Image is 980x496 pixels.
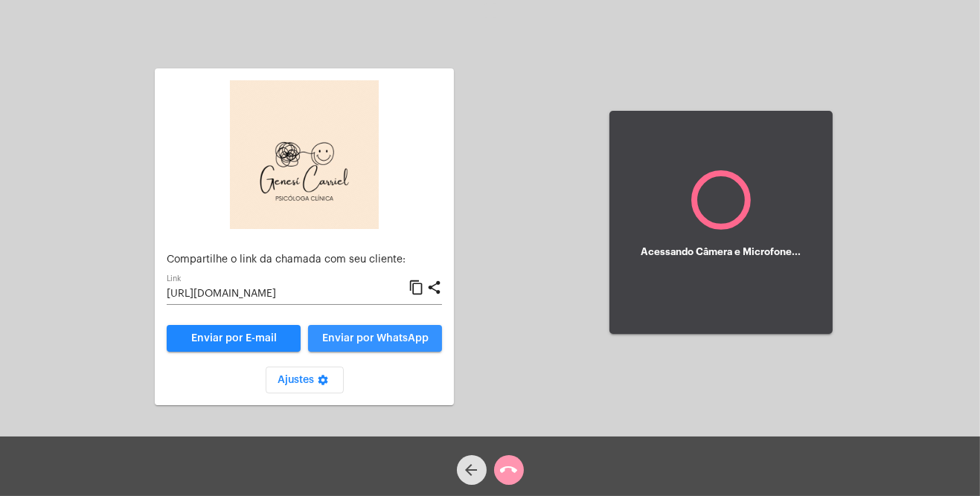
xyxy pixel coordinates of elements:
mat-icon: content_copy [409,279,424,297]
button: Ajustes [266,367,344,393]
img: 6b7a58c8-ea08-a5ff-33c7-585ca8acd23f.png [230,80,379,229]
button: Enviar por WhatsApp [308,325,442,352]
a: Enviar por E-mail [167,325,301,352]
span: Enviar por WhatsApp [322,333,429,344]
mat-icon: call_end [500,461,518,479]
mat-icon: arrow_back [463,461,481,479]
h5: Acessando Câmera e Microfone... [641,247,801,257]
mat-icon: share [426,279,442,297]
span: Enviar por E-mail [191,333,277,344]
p: Compartilhe o link da chamada com seu cliente: [167,254,442,265]
span: Ajustes [278,375,332,385]
mat-icon: settings [314,374,332,392]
